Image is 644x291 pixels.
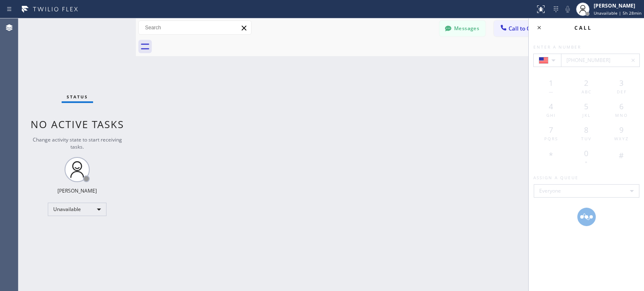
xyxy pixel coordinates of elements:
button: Mute [562,3,574,15]
span: Enter a number [533,44,581,50]
span: 3 [619,78,623,88]
div: Everyone [534,184,639,198]
span: 4 [549,101,553,111]
span: Change activity state to start receiving tasks. [33,136,122,150]
span: PQRS [544,136,558,142]
span: WXYZ [614,136,629,142]
div: [PERSON_NAME] [594,2,641,9]
span: 2 [584,78,588,88]
div: Unavailable [48,203,106,216]
span: 0 [584,148,588,158]
span: 9 [619,125,623,135]
span: Call to Customer [509,25,553,32]
span: DEF [617,89,627,95]
button: Call to Customer [494,21,558,36]
span: 7 [549,125,553,135]
span: Call [574,24,592,31]
span: Status [67,94,88,100]
span: # [619,150,624,160]
button: Messages [439,21,486,36]
span: Assign a queue [533,175,579,180]
div: [PERSON_NAME] [57,187,97,194]
span: 8 [584,125,588,135]
span: + [585,159,588,165]
span: ABC [582,89,592,95]
span: 1 [549,78,553,88]
span: TUV [581,136,592,142]
span: JKL [582,112,591,118]
span: Unavailable | 5h 28min [594,10,641,16]
span: 5 [584,101,588,111]
span: — [549,89,554,95]
span: No active tasks [31,117,124,131]
span: MNO [615,112,628,118]
input: Search [139,21,251,34]
span: 6 [619,101,623,111]
span: GHI [546,112,556,118]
